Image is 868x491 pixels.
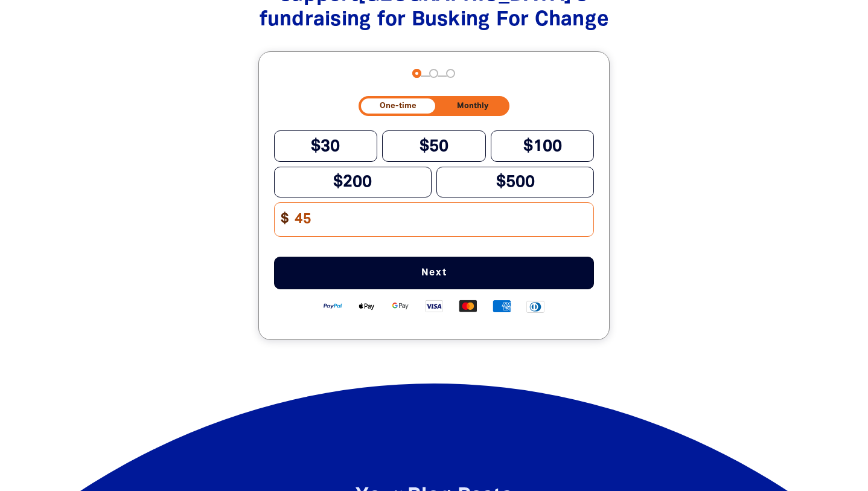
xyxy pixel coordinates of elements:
button: $500 [436,167,594,197]
span: One-time [380,102,416,110]
input: Enter custom amount [287,203,593,236]
img: Paypal logo [316,299,349,313]
div: Available payment methods [274,289,595,323]
img: American Express logo [485,299,519,313]
img: Google Pay logo [383,299,417,313]
img: Mastercard logo [451,299,485,313]
span: $30 [311,139,340,154]
button: Navigate to step 1 of 3 to enter your donation amount [412,69,421,78]
button: Monthly [438,98,507,114]
button: One-time [361,98,436,114]
span: Next [294,268,575,278]
span: $500 [496,175,535,190]
button: Pay with Credit Card [274,257,595,289]
span: $ [275,208,289,231]
button: $30 [274,130,378,161]
span: $200 [333,175,372,190]
button: $100 [491,130,595,161]
button: $200 [274,167,432,197]
img: Apple Pay logo [349,299,383,313]
img: Visa logo [417,299,451,313]
div: Donation frequency [359,96,509,116]
span: Monthly [457,102,488,110]
span: $50 [420,139,448,154]
button: $50 [382,130,486,161]
img: Diners Club logo [519,300,552,313]
button: Navigate to step 3 of 3 to enter your payment details [446,69,455,78]
button: Navigate to step 2 of 3 to enter your details [429,69,438,78]
span: $100 [523,139,562,154]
